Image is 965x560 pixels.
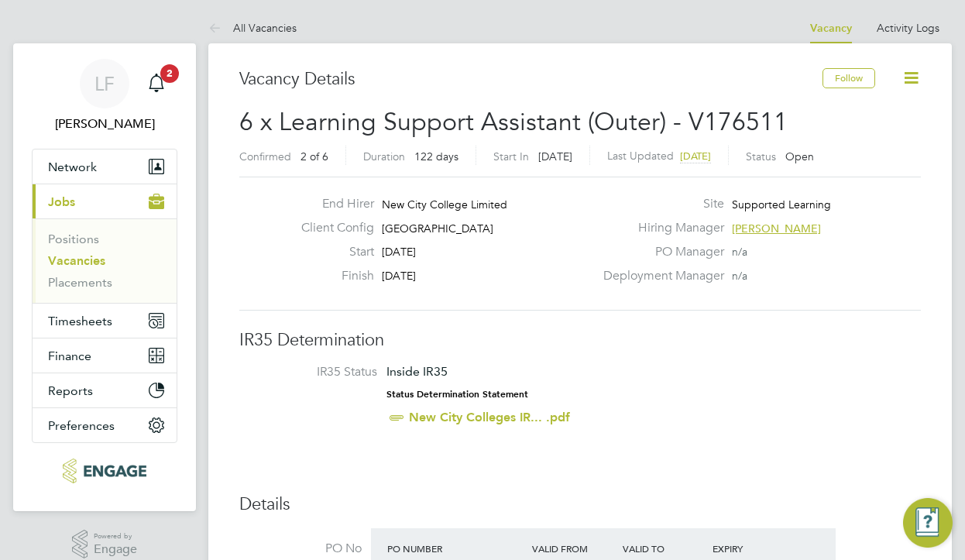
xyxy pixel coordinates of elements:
a: All Vacancies [208,21,297,35]
span: [PERSON_NAME] [732,222,821,235]
label: Status [746,149,776,163]
a: Activity Logs [877,21,939,35]
span: [DATE] [538,149,572,163]
button: Engage Resource Center [903,498,953,548]
label: Client Config [289,220,374,236]
span: [GEOGRAPHIC_DATA] [382,222,493,235]
label: Deployment Manager [594,268,724,284]
img: xede-logo-retina.png [63,459,146,483]
label: Start [289,244,374,260]
span: Timesheets [48,314,112,328]
span: Lee Fairley [32,115,177,133]
a: LF[PERSON_NAME] [32,59,177,133]
strong: Status Determination Statement [386,389,528,400]
button: Preferences [33,408,177,442]
label: Duration [363,149,405,163]
button: Reports [33,373,177,407]
button: Finance [33,338,177,373]
span: Reports [48,383,93,398]
button: Timesheets [33,304,177,338]
span: New City College Limited [382,198,507,211]
span: Supported Learning [732,198,831,211]
label: Site [594,196,724,212]
a: New City Colleges IR... .pdf [409,410,570,424]
label: Last Updated [607,149,674,163]
a: Placements [48,275,112,290]
span: Preferences [48,418,115,433]
label: End Hirer [289,196,374,212]
label: PO No [239,541,362,557]
label: PO Manager [594,244,724,260]
label: Confirmed [239,149,291,163]
a: Vacancy [810,22,852,35]
button: Jobs [33,184,177,218]
nav: Main navigation [13,43,196,511]
span: Inside IR35 [386,364,448,379]
button: Network [33,149,177,184]
a: 2 [141,59,172,108]
h3: Vacancy Details [239,68,822,91]
span: n/a [732,269,747,283]
span: [DATE] [382,245,416,259]
h3: IR35 Determination [239,329,921,352]
div: Jobs [33,218,177,303]
a: Go to home page [32,459,177,483]
span: [DATE] [382,269,416,283]
a: Powered byEngage [72,530,138,559]
label: IR35 Status [255,364,377,380]
label: Hiring Manager [594,220,724,236]
span: LF [94,74,115,94]
span: Engage [94,543,137,556]
span: Jobs [48,194,75,209]
span: 2 of 6 [300,149,328,163]
a: Vacancies [48,253,105,268]
button: Follow [822,68,875,88]
span: n/a [732,245,747,259]
a: Positions [48,232,99,246]
span: [DATE] [680,149,711,163]
h3: Details [239,493,921,516]
span: Network [48,160,97,174]
span: 2 [160,64,179,83]
span: Powered by [94,530,137,543]
span: 122 days [414,149,458,163]
span: Open [785,149,814,163]
label: Start In [493,149,529,163]
span: 6 x Learning Support Assistant (Outer) - V176511 [239,107,788,137]
span: Finance [48,349,91,363]
label: Finish [289,268,374,284]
